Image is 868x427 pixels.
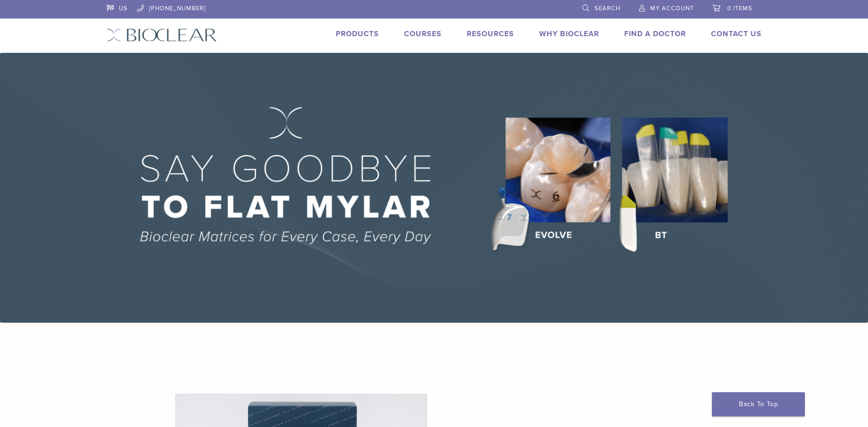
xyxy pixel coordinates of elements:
[711,29,762,38] a: Contact Us
[650,5,694,12] span: My Account
[404,29,442,38] a: Courses
[107,28,217,42] img: Bioclear
[594,5,620,12] span: Search
[336,29,379,38] a: Products
[727,5,752,12] span: 0 items
[539,29,599,38] a: Why Bioclear
[624,29,686,38] a: Find A Doctor
[712,392,805,416] a: Back To Top
[467,29,514,38] a: Resources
